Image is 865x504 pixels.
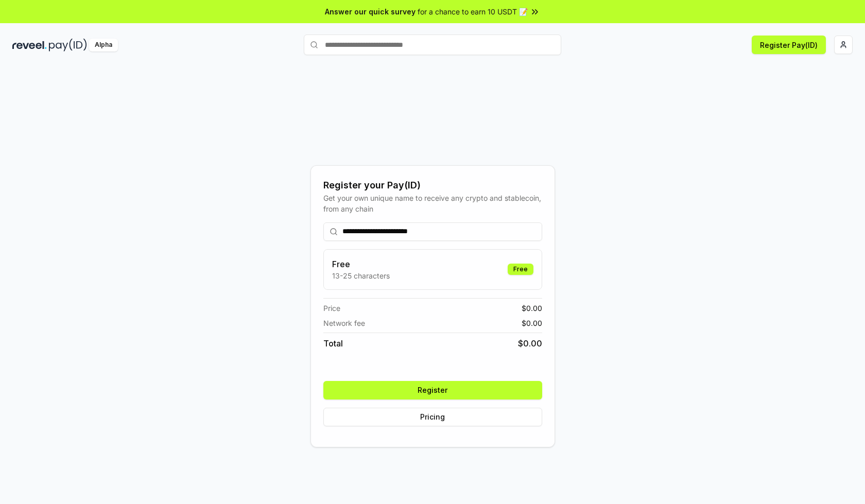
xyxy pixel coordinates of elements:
span: $ 0.00 [522,318,542,328]
div: Register your Pay(ID) [323,178,542,193]
span: Network fee [323,318,365,328]
span: Answer our quick survey [325,6,416,17]
span: $ 0.00 [522,303,542,314]
img: reveel_dark [12,39,47,51]
img: pay_id [49,39,87,51]
button: Register Pay(ID) [752,36,826,54]
div: Get your own unique name to receive any crypto and stablecoin, from any chain [323,193,542,214]
div: Free [508,264,533,275]
button: Pricing [323,408,542,426]
h3: Free [332,258,390,270]
p: 13-25 characters [332,270,390,281]
div: Alpha [89,39,118,51]
span: $ 0.00 [518,337,542,350]
button: Register [323,381,542,399]
span: for a chance to earn 10 USDT 📝 [418,6,528,17]
span: Price [323,303,340,314]
span: Total [323,337,343,350]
